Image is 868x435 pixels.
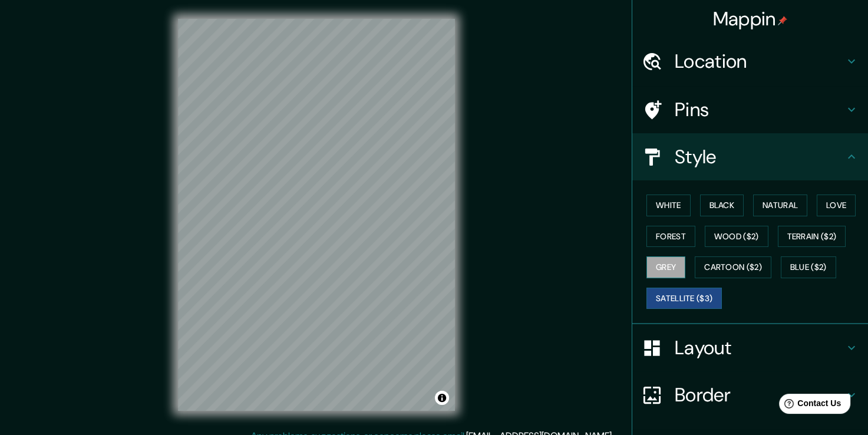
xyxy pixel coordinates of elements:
[178,19,455,411] canvas: Map
[817,195,856,216] button: Love
[632,86,868,133] div: Pins
[646,195,691,216] button: White
[700,195,744,216] button: Black
[753,195,807,216] button: Natural
[713,7,788,31] h4: Mappin
[632,133,868,180] div: Style
[675,383,844,407] h4: Border
[632,371,868,418] div: Border
[675,145,844,169] h4: Style
[632,324,868,371] div: Layout
[675,50,844,73] h4: Location
[646,288,722,309] button: Satellite ($3)
[675,98,844,121] h4: Pins
[778,226,846,248] button: Terrain ($2)
[778,16,787,25] img: pin-icon.png
[435,391,449,405] button: Toggle attribution
[646,256,685,278] button: Grey
[675,336,844,360] h4: Layout
[632,38,868,85] div: Location
[695,256,771,278] button: Cartoon ($2)
[763,389,855,422] iframe: Help widget launcher
[705,226,768,248] button: Wood ($2)
[781,256,836,278] button: Blue ($2)
[646,226,695,248] button: Forest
